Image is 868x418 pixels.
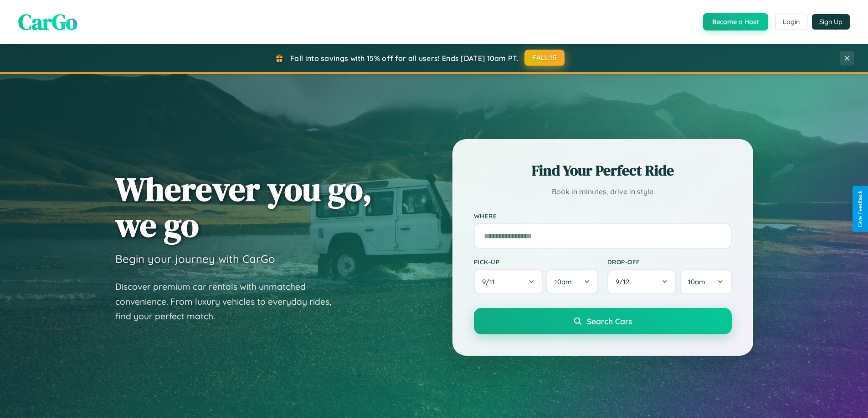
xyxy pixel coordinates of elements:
p: Discover premium car rentals with unmatched convenience. From luxury vehicles to everyday rides, ... [115,279,343,324]
span: Fall into savings with 15% off for all users! Ends [DATE] 10am PT. [290,54,519,63]
button: 9/12 [607,269,677,294]
button: FALL15 [524,50,565,66]
span: 9 / 12 [616,277,634,286]
button: 10am [680,269,731,294]
h3: Begin your journey with CarGo [115,252,275,266]
span: Search Cars [587,316,632,326]
span: 9 / 11 [482,277,499,286]
h1: Wherever you go, we go [115,171,372,243]
button: Search Cars [474,308,732,334]
div: Give Feedback [857,191,863,227]
h2: Find Your Perfect Ride [474,161,732,181]
button: Become a Host [703,13,768,30]
label: Pick-up [474,258,598,266]
button: 10am [546,269,598,294]
button: 9/11 [474,269,543,294]
span: 10am [555,277,572,286]
span: CarGo [18,7,77,37]
label: Where [474,212,732,220]
label: Drop-off [607,258,732,266]
span: 10am [688,277,705,286]
button: Sign Up [812,14,850,30]
button: Login [775,14,807,30]
p: Book in minutes, drive in style [474,185,732,198]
